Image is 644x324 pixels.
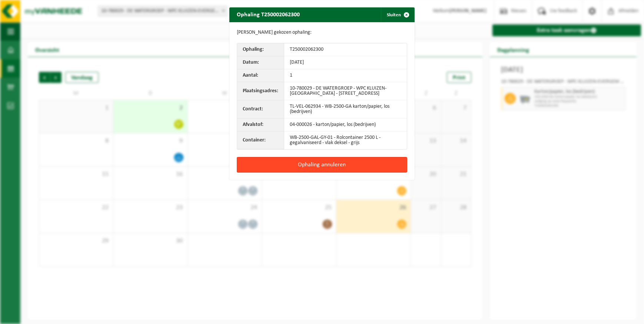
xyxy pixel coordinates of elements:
td: 1 [284,69,407,82]
td: WB-2500-GAL-GY-01 - Rolcontainer 2500 L - gegalvaniseerd - vlak deksel - grijs [284,131,407,149]
button: Sluiten [381,7,414,22]
th: Datum: [237,56,284,69]
th: Afvalstof: [237,118,284,131]
td: TL-VEL-062934 - WB-2500-GA karton/papier, los (bedrijven) [284,100,407,118]
th: Container: [237,131,284,149]
th: Contract: [237,100,284,118]
td: 10-780029 - DE WATERGROEP - WPC KLUIZEN-[GEOGRAPHIC_DATA] - [STREET_ADDRESS] [284,82,407,100]
p: [PERSON_NAME] gekozen ophaling: [237,30,407,36]
th: Ophaling: [237,43,284,56]
td: [DATE] [284,56,407,69]
td: T250002062300 [284,43,407,56]
h2: Ophaling T250002062300 [229,7,307,21]
th: Plaatsingsadres: [237,82,284,100]
td: 04-000026 - karton/papier, los (bedrijven) [284,118,407,131]
th: Aantal: [237,69,284,82]
button: Ophaling annuleren [237,157,407,173]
